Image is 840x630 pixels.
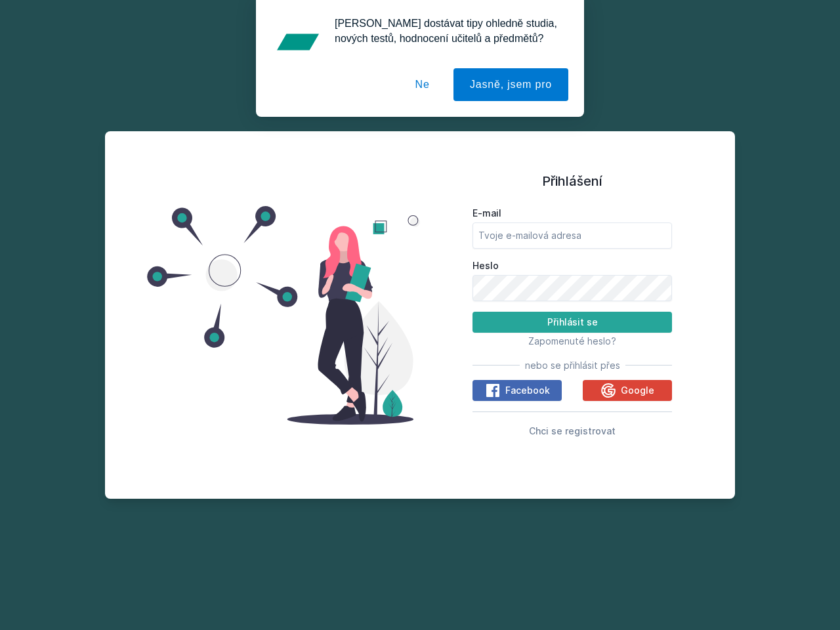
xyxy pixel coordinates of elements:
[621,384,654,397] span: Google
[525,359,620,372] span: nebo se přihlásit přes
[472,207,672,220] label: E-mail
[529,425,616,436] span: Chci se registrovat
[472,312,672,333] button: Přihlásit se
[324,16,568,46] div: [PERSON_NAME] dostávat tipy ohledně studia, nových testů, hodnocení učitelů a předmětů?
[528,335,616,346] span: Zapomenuté heslo?
[583,380,672,401] button: Google
[399,68,446,101] button: Ne
[472,222,672,249] input: Tvoje e-mailová adresa
[505,384,550,397] span: Facebook
[453,68,568,101] button: Jasně, jsem pro
[472,259,672,272] label: Heslo
[472,171,672,191] h1: Přihlášení
[272,16,324,68] img: notification icon
[529,423,616,438] button: Chci se registrovat
[472,380,562,401] button: Facebook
